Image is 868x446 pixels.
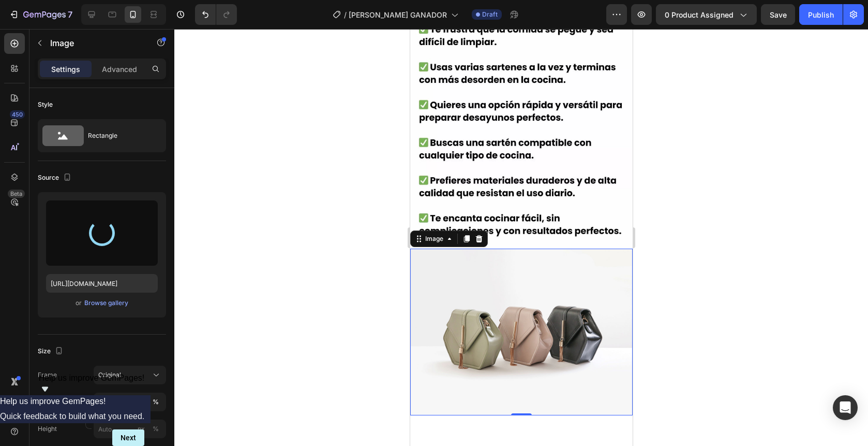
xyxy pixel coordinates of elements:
[102,64,137,75] p: Advanced
[149,396,162,408] button: px
[770,10,787,19] span: Save
[50,37,138,49] p: Image
[38,171,73,185] div: Source
[98,370,121,380] span: Original
[833,395,858,420] div: Open Intercom Messenger
[38,100,53,109] div: Style
[153,397,159,407] div: %
[10,110,25,119] div: 450
[88,124,151,148] div: Rectangle
[39,373,145,382] span: Help us improve GemPages!
[410,29,633,446] iframe: Design area
[38,344,65,358] div: Size
[76,297,82,309] span: or
[39,373,145,395] button: Show survey - Help us improve GemPages!
[149,423,162,435] button: px
[94,366,166,384] button: Original
[195,4,237,25] div: Undo/Redo
[808,9,834,20] div: Publish
[656,4,757,25] button: 0 product assigned
[153,424,159,434] div: %
[482,10,498,19] span: Draft
[51,64,80,75] p: Settings
[84,298,128,308] div: Browse gallery
[8,190,25,198] div: Beta
[68,8,72,21] p: 7
[46,274,158,293] input: https://example.com/image.jpg
[799,4,843,25] button: Publish
[349,9,447,20] span: [PERSON_NAME] GANADOR
[4,4,77,25] button: 7
[84,298,129,308] button: Browse gallery
[38,370,57,380] label: Frame
[344,9,347,20] span: /
[761,4,795,25] button: Save
[665,9,734,20] span: 0 product assigned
